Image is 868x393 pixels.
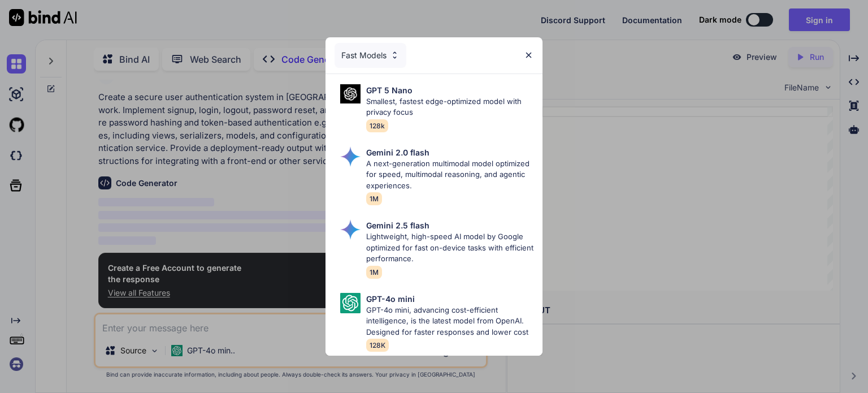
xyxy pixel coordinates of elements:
p: GPT 5 Nano [366,84,413,96]
span: 128k [366,119,388,132]
img: Pick Models [340,146,361,167]
p: GPT-4o mini [366,293,415,305]
div: Fast Models [335,43,406,68]
span: 1M [366,192,382,205]
p: Smallest, fastest edge-optimized model with privacy focus [366,96,533,118]
img: Pick Models [340,84,361,104]
p: Gemini 2.0 flash [366,146,429,158]
span: 1M [366,266,382,279]
span: 128K [366,339,389,352]
img: Pick Models [340,293,361,313]
p: GPT-4o mini, advancing cost-efficient intelligence, is the latest model from OpenAI. Designed for... [366,305,533,338]
img: Pick Models [390,50,400,60]
img: close [524,50,533,60]
p: Gemini 2.5 flash [366,219,429,231]
p: A next-generation multimodal model optimized for speed, multimodal reasoning, and agentic experie... [366,158,533,192]
img: Pick Models [340,219,361,240]
p: Lightweight, high-speed AI model by Google optimized for fast on-device tasks with efficient perf... [366,231,533,265]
